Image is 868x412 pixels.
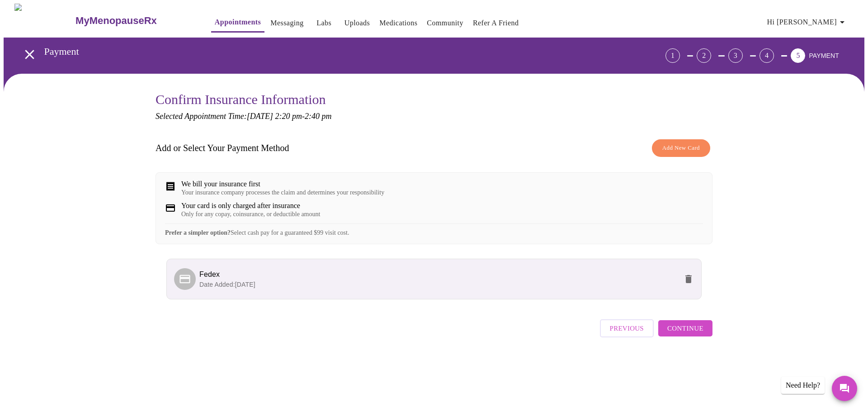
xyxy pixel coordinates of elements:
[156,92,712,107] h3: Confirm Insurance Information
[75,5,193,37] a: MyMenopauseRx
[156,143,289,153] h3: Add or Select Your Payment Method
[199,270,220,278] span: Fedex
[427,17,463,29] a: Community
[199,281,255,288] span: Date Added: [DATE]
[270,17,303,29] a: Messaging
[156,112,331,121] em: Selected Appointment Time: [DATE] 2:20 pm - 2:40 pm
[341,14,374,32] button: Uploads
[376,14,421,32] button: Medications
[16,41,43,68] button: open drawer
[211,13,264,33] button: Appointments
[759,48,774,63] div: 4
[728,48,743,63] div: 3
[658,320,712,336] button: Continue
[344,17,370,29] a: Uploads
[181,180,384,188] div: We bill your insurance first
[791,48,805,63] div: 5
[662,143,700,153] span: Add New Card
[165,223,703,237] div: Select cash pay for a guaranteed $99 visit cost.
[14,4,75,38] img: MyMenopauseRx Logo
[697,48,711,63] div: 2
[665,48,680,63] div: 1
[181,202,320,210] div: Your card is only charged after insurance
[767,16,848,28] span: Hi [PERSON_NAME]
[678,268,699,290] button: delete
[165,229,231,236] strong: Prefer a simpler option?
[667,322,703,334] span: Continue
[181,211,320,218] div: Only for any copay, coinsurance, or deductible amount
[652,139,710,157] button: Add New Card
[610,322,644,334] span: Previous
[809,52,839,59] span: PAYMENT
[600,319,654,337] button: Previous
[310,14,339,32] button: Labs
[379,17,417,29] a: Medications
[473,17,519,29] a: Refer a Friend
[781,377,825,394] div: Need Help?
[44,46,615,57] h3: Payment
[267,14,307,32] button: Messaging
[764,13,851,31] button: Hi [PERSON_NAME]
[181,189,384,196] div: Your insurance company processes the claim and determines your responsibility
[469,14,523,32] button: Refer a Friend
[832,376,857,401] button: Messages
[423,14,467,32] button: Community
[75,15,157,27] h3: MyMenopauseRx
[316,17,331,29] a: Labs
[215,16,261,28] a: Appointments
